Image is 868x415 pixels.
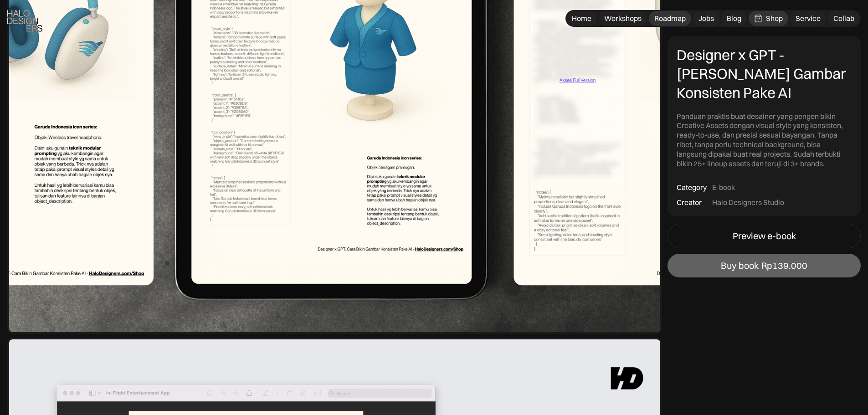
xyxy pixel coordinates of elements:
[761,260,807,271] div: Rp139.000
[604,14,642,23] div: Workshops
[677,198,702,207] div: Creator
[796,14,821,23] div: Service
[699,14,714,23] div: Jobs
[654,14,686,23] div: Roadmap
[721,11,747,26] a: Blog
[712,198,784,207] div: Halo Designers Studio
[566,11,597,26] a: Home
[599,11,647,26] a: Workshops
[828,11,860,26] a: Collab
[766,14,783,23] div: Shop
[668,254,861,277] a: Buy bookRp139.000
[649,11,691,26] a: Roadmap
[693,11,719,26] a: Jobs
[572,14,591,23] div: Home
[668,224,861,248] a: Preview e-book
[790,11,826,26] a: Service
[677,46,852,102] div: Designer x GPT - [PERSON_NAME] Gambar Konsisten Pake AI
[721,260,759,271] div: Buy book
[727,14,741,23] div: Blog
[833,14,854,23] div: Collab
[733,231,796,241] div: Preview e-book
[677,112,852,169] div: Panduan praktis buat desainer yang pengen bikin Creative Assets dengan visual style yang konsiste...
[749,11,788,26] a: Shop
[712,183,735,193] div: E-book
[677,183,707,193] div: Category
